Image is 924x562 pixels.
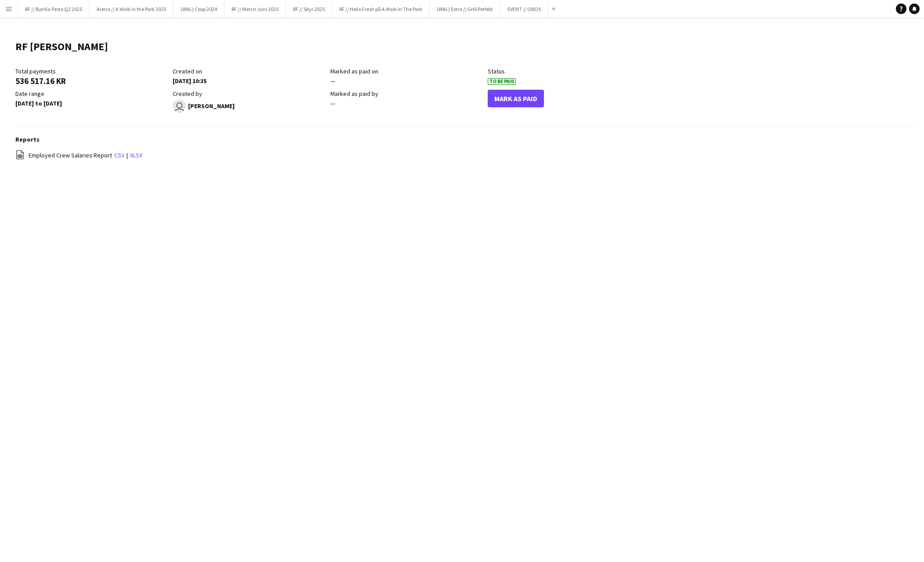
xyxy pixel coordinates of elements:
[15,99,168,107] div: [DATE] to [DATE]
[286,0,332,18] button: RF // Skyr 2025
[430,0,500,18] button: (WAL) Extra // Grill Perfekt
[173,99,326,113] div: [PERSON_NAME]
[330,90,483,98] div: Marked as paid by
[225,0,286,18] button: RF // Merch Juni 2025
[332,0,430,18] button: RF // Hello Fresh på A Walk In The Park
[488,78,516,85] span: To Be Paid
[15,90,168,98] div: Date range
[488,67,641,75] div: Status
[15,150,915,161] div: |
[29,151,112,159] span: Employed Crew Salaries Report
[18,0,90,18] button: RF // Barilla Pesto Q2 2025
[15,135,915,143] h3: Reports
[330,77,335,85] span: —
[15,40,108,53] h1: RF [PERSON_NAME]
[330,67,483,75] div: Marked as paid on
[15,77,168,85] div: 536 517.16 KR
[488,90,544,107] button: Mark As Paid
[15,67,168,75] div: Total payments
[90,0,174,18] button: Arena // A Walk in the Park 2025
[173,77,326,85] div: [DATE] 10:35
[130,151,142,159] a: xlsx
[330,99,335,107] span: —
[174,0,225,18] button: (WAL) Coop 2024
[173,90,326,98] div: Created by
[114,151,124,159] a: csv
[500,0,548,18] button: EVENT // OBOS
[173,67,326,75] div: Created on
